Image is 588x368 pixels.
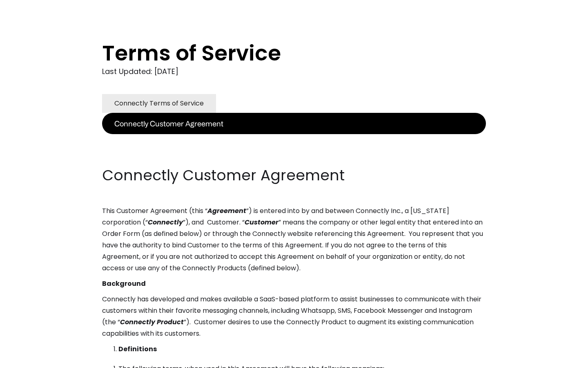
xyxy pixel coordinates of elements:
[114,98,204,109] div: Connectly Terms of Service
[207,206,246,215] em: Agreement
[102,205,486,274] p: This Customer Agreement (this “ ”) is entered into by and between Connectly Inc., a [US_STATE] co...
[102,294,486,339] p: Connectly has developed and makes available a SaaS-based platform to assist businesses to communi...
[245,218,278,227] em: Customer
[120,317,184,327] em: Connectly Product
[102,150,486,161] p: ‍
[102,65,486,78] div: Last Updated: [DATE]
[118,344,157,354] strong: Definitions
[102,134,486,146] p: ‍
[16,354,49,365] ul: Language list
[148,218,183,227] em: Connectly
[114,118,223,129] div: Connectly Customer Agreement
[102,165,486,186] h2: Connectly Customer Agreement
[8,353,49,365] aside: Language selected: English
[102,279,146,288] strong: Background
[102,41,453,65] h1: Terms of Service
